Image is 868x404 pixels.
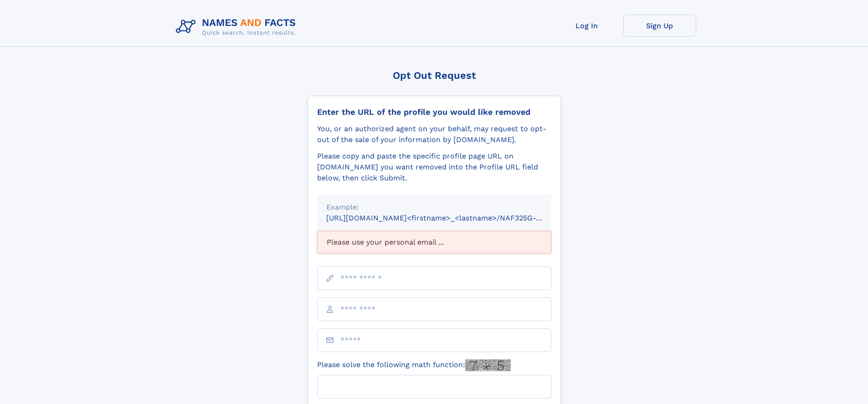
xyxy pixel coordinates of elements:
small: [URL][DOMAIN_NAME]<firstname>_<lastname>/NAF325G-xxxxxxxx [326,214,569,222]
div: Enter the URL of the profile you would like removed [317,107,551,117]
div: Please copy and paste the specific profile page URL on [DOMAIN_NAME] you want removed into the Pr... [317,151,551,184]
a: Log In [550,15,623,37]
div: Opt Out Request [308,70,561,81]
div: You, or an authorized agent on your behalf, may request to opt-out of the sale of your informatio... [317,123,551,145]
label: Please solve the following math function: [317,359,511,371]
a: Sign Up [623,15,696,37]
div: Please use your personal email ... [317,231,551,254]
img: Logo Names and Facts [172,15,303,39]
div: Example: [326,202,542,213]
